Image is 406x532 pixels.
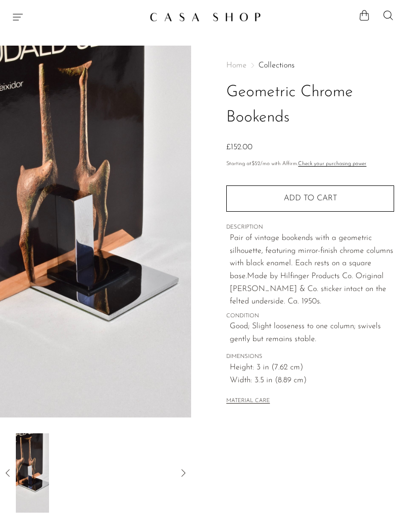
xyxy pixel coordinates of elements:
a: Check your purchasing power - Learn more about Affirm Financing (opens in modal) [298,161,366,167]
a: Collections [258,61,295,69]
span: Height: 3 in (7.62 cm) [230,361,394,374]
span: DESCRIPTION [226,223,394,232]
span: £152.00 [226,143,253,151]
span: CONDITION [226,312,394,321]
p: Starting at /mo with Affirm. [226,160,394,169]
span: Width: 3.5 in (8.89 cm) [230,374,394,387]
p: Pair of vintage bookends with a geometric silhouette, featuring mirror-finish chrome columns with... [230,232,394,308]
span: Add to cart [284,194,337,202]
span: Good; Slight looseness to one column; swivels gently but remains stable. [230,320,394,346]
span: DIMENSIONS [226,353,394,361]
span: $52 [252,161,260,167]
nav: Breadcrumbs [226,61,394,69]
h1: Geometric Chrome Bookends [226,80,394,130]
button: MATERIAL CARE [226,398,270,405]
span: Home [226,61,247,69]
button: Menu [12,11,24,23]
button: Add to cart [226,185,394,211]
img: Geometric Chrome Bookends [16,433,49,513]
